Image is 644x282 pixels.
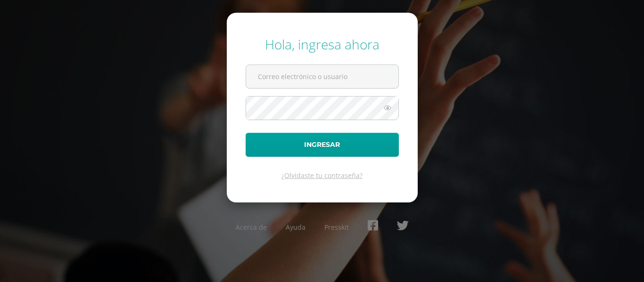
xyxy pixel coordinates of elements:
[324,223,349,232] a: Presskit
[281,171,363,180] a: ¿Olvidaste tu contraseña?
[236,223,267,232] a: Acerca de
[246,133,399,157] button: Ingresar
[286,223,305,232] a: Ayuda
[246,65,398,88] input: Correo electrónico o usuario
[246,35,399,53] div: Hola, ingresa ahora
